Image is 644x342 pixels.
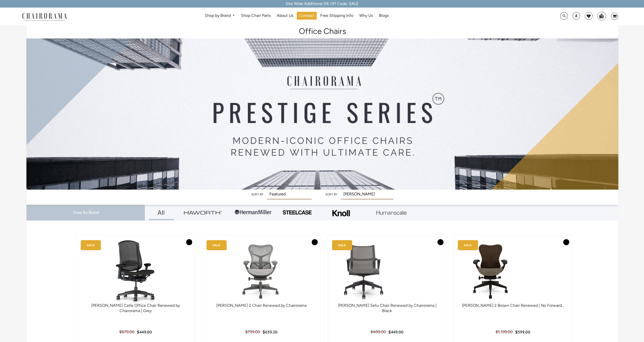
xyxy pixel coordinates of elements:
[31,25,613,36] h1: Office Chairs
[388,329,404,334] span: $449.00
[26,25,618,190] img: Office Chairs
[338,243,346,247] text: SALE
[333,240,396,303] img: Herman Miller Setu Chair Renewed by Chairorama | Black - chairorama
[320,13,353,18] span: Free Shipping Info
[149,205,174,220] a: All
[274,12,296,20] a: About Us
[186,239,192,245] button: Add to Wishlist
[333,240,441,303] a: Herman Miller Setu Chair Renewed by Chairorama | Black - chairorama Herman Miller Setu Chair Rene...
[462,303,564,308] a: [PERSON_NAME] 2 Brown Chair Renewed | No Forward...
[216,303,307,308] a: [PERSON_NAME] 2 Chair Renewed by Chairorama
[87,243,95,247] text: SALE
[357,12,375,20] a: Why Us
[91,12,502,21] nav: DesktopNavigation
[464,243,472,247] text: SALE
[251,193,263,196] label: Sort by
[297,12,317,20] a: Contact
[208,240,315,303] img: Herman Miller Mirra 2 Chair Renewed by Chairorama - chairorama
[598,12,606,20] img: WhatsApp_Image_2024-07-12_at_16.23.01.webp
[459,240,567,303] a: Herman Miller Mirra 2 Brown Chair Renewed | No Forward Tilt | - chairorama Herman Miller Mirra 2 ...
[137,329,152,334] span: $449.00
[282,210,312,215] img: PHOTO-2024-07-09-00-53-10-removebg-preview.png
[331,207,351,220] img: Frame_4.png
[496,329,513,334] span: $1,199.00
[376,210,407,215] img: Layer_1_1.png
[202,12,238,20] a: Shop by Brand
[91,303,180,313] a: [PERSON_NAME] Celle Office Chair Renewed by Chairorama | Grey
[82,240,190,303] img: Herman Miller Celle Office Chair Renewed by Chairorama | Grey - chairorama
[26,205,145,221] div: Shop By Brand
[213,243,220,247] text: SALE
[299,13,314,18] span: Contact
[437,239,444,245] button: Add to Wishlist
[245,329,260,334] span: $799.00
[371,329,386,334] span: $489.00
[318,12,356,20] a: Free Shipping Info
[208,240,315,303] a: Herman Miller Mirra 2 Chair Renewed by Chairorama - chairorama Herman Miller Mirra 2 Chair Renewe...
[263,329,277,334] span: $639.20
[184,211,222,215] img: Group_4be16a4b-c81a-4a6e-a540-764d0a8faf6e.png
[459,240,522,303] img: Herman Miller Mirra 2 Brown Chair Renewed | No Forward Tilt | - chairorama
[376,12,391,20] a: Blogs
[312,239,318,245] button: Add to Wishlist
[82,240,190,303] a: Herman Miller Celle Office Chair Renewed by Chairorama | Grey - chairorama Herman Miller Celle Of...
[325,193,337,196] label: Sort by
[359,13,373,18] span: Why Us
[238,12,273,20] a: Shop Chair Parts
[241,13,271,18] span: Shop Chair Parts
[277,13,293,18] span: About Us
[19,12,70,21] img: chairorama
[119,329,134,334] span: $879.00
[515,329,530,334] span: $599.00
[379,13,389,18] span: Blogs
[338,303,436,313] a: [PERSON_NAME] Setu Chair Renewed by Chairorama | Black
[563,239,569,245] button: Add to Wishlist
[234,205,272,220] img: Group-1.png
